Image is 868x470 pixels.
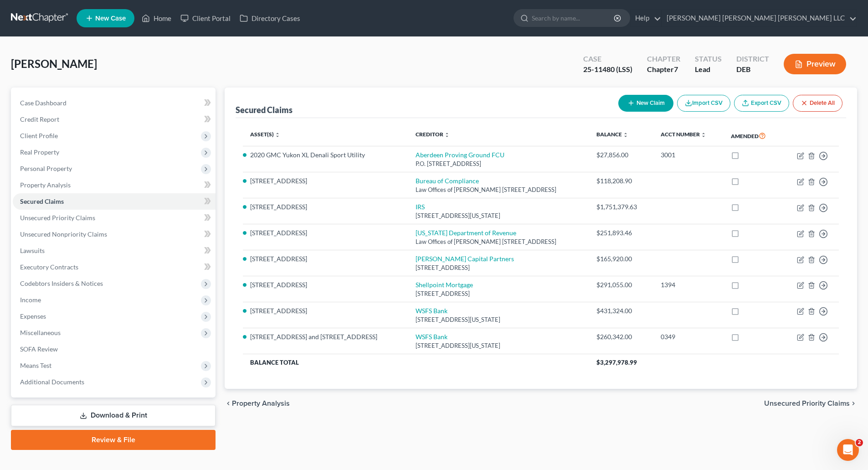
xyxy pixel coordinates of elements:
button: Unsecured Priority Claims chevron_right [764,400,857,407]
input: Search by name... [532,10,615,26]
a: Lawsuits [13,243,216,259]
li: [STREET_ADDRESS] [250,176,401,186]
span: Unsecured Priority Claims [20,214,95,222]
span: Means Test [20,362,51,369]
div: Law Offices of [PERSON_NAME] [STREET_ADDRESS] [416,238,582,246]
div: Secured Claims [236,104,293,115]
i: unfold_more [623,132,628,138]
i: unfold_more [444,132,450,138]
div: 3001 [661,150,716,160]
button: chevron_left Property Analysis [225,400,290,407]
a: SOFA Review [13,341,216,357]
div: District [736,54,769,64]
div: Chapter [647,54,680,64]
a: Balance unfold_more [596,131,628,138]
span: Case Dashboard [20,99,67,107]
a: Property Analysis [13,177,216,193]
a: WSFS Bank [416,333,447,341]
div: $27,856.00 [596,150,646,160]
div: $260,342.00 [596,332,646,341]
div: $165,920.00 [596,254,646,263]
span: $3,297,978.99 [596,359,637,366]
span: Expenses [20,312,46,320]
div: Lead [695,64,722,75]
i: unfold_more [701,132,706,138]
div: 25-11480 (LSS) [583,64,632,75]
a: Review & File [11,430,216,450]
div: [STREET_ADDRESS][US_STATE] [416,212,582,220]
a: Asset(s) unfold_more [250,131,280,138]
i: unfold_more [275,132,280,138]
div: P.O. [STREET_ADDRESS] [416,160,582,168]
div: Chapter [647,64,680,75]
div: Status [695,54,722,64]
div: 0349 [661,332,716,341]
iframe: Intercom live chat [837,439,859,461]
li: [STREET_ADDRESS] [250,280,401,289]
span: Lawsuits [20,247,45,254]
li: [STREET_ADDRESS] [250,202,401,212]
span: Income [20,296,41,304]
a: Shellpoint Mortgage [416,281,473,289]
span: Miscellaneous [20,329,61,336]
a: Case Dashboard [13,95,216,111]
span: Personal Property [20,165,72,172]
div: 1394 [661,280,716,289]
a: Secured Claims [13,193,216,210]
div: [STREET_ADDRESS][US_STATE] [416,341,582,350]
a: [US_STATE] Department of Revenue [416,229,516,237]
a: Acct Number unfold_more [661,131,706,138]
a: Home [137,10,176,26]
a: Unsecured Nonpriority Claims [13,226,216,243]
button: Delete All [793,95,842,112]
a: Help [631,10,661,26]
a: Client Portal [176,10,235,26]
div: Law Offices of [PERSON_NAME] [STREET_ADDRESS] [416,186,582,194]
li: [STREET_ADDRESS] [250,228,401,238]
span: Unsecured Nonpriority Claims [20,230,107,238]
a: WSFS Bank [416,307,447,315]
i: chevron_left [225,400,232,407]
div: $291,055.00 [596,280,646,289]
a: Aberdeen Proving Ground FCU [416,151,504,159]
span: Secured Claims [20,197,64,205]
a: IRS [416,203,425,211]
li: 2020 GMC Yukon XL Denali Sport Utility [250,150,401,160]
div: Case [583,54,632,64]
div: $431,324.00 [596,306,646,315]
div: [STREET_ADDRESS] [416,289,582,298]
button: New Claim [618,95,673,112]
i: chevron_right [850,400,857,407]
th: Amended [724,125,781,146]
th: Balance Total [243,354,589,371]
span: 7 [674,65,678,73]
span: New Case [95,15,126,22]
li: [STREET_ADDRESS] [250,306,401,315]
span: [PERSON_NAME] [11,57,97,70]
a: [PERSON_NAME] [PERSON_NAME] [PERSON_NAME] LLC [662,10,857,26]
button: Preview [784,54,846,74]
span: SOFA Review [20,345,58,353]
a: [PERSON_NAME] Capital Partners [416,255,514,263]
a: Directory Cases [235,10,305,26]
a: Executory Contracts [13,259,216,275]
div: $251,893.46 [596,228,646,238]
div: $118,208.90 [596,176,646,186]
div: [STREET_ADDRESS][US_STATE] [416,315,582,324]
span: Real Property [20,148,59,156]
a: Credit Report [13,111,216,128]
button: Import CSV [677,95,730,112]
div: DEB [736,64,769,75]
span: Codebtors Insiders & Notices [20,279,103,287]
a: Creditor unfold_more [416,131,450,138]
span: Client Profile [20,132,58,139]
a: Bureau of Compliance [416,177,479,185]
a: Download & Print [11,405,216,426]
span: Additional Documents [20,378,84,386]
span: Unsecured Priority Claims [764,400,850,407]
li: [STREET_ADDRESS] [250,254,401,263]
span: Executory Contracts [20,263,78,271]
span: 2 [856,439,863,446]
a: Export CSV [734,95,789,112]
li: [STREET_ADDRESS] and [STREET_ADDRESS] [250,332,401,341]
